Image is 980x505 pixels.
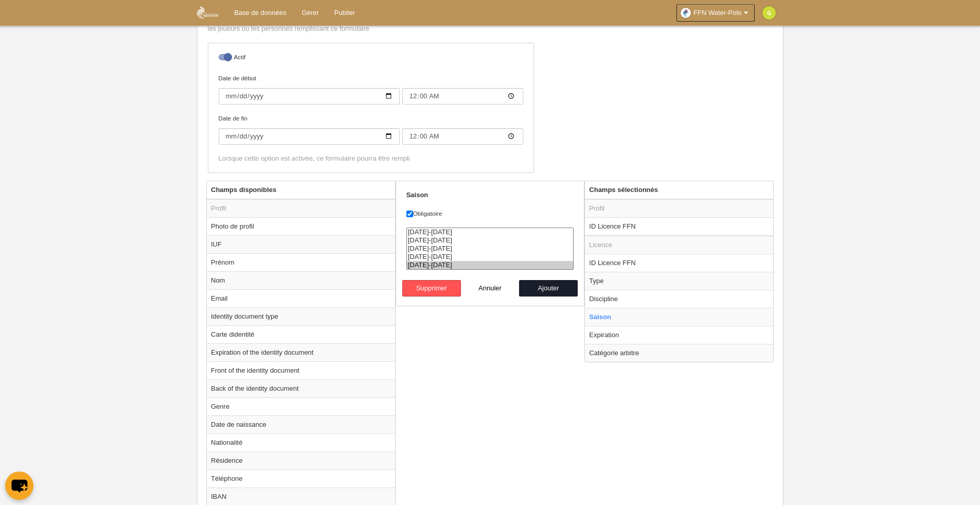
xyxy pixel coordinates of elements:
td: Expiration [585,326,773,344]
td: Résidence [207,451,395,469]
button: chat-button [5,472,33,500]
option: 2023-2024 [407,245,574,253]
label: Date de fin [219,114,523,145]
td: ID Licence FFN [585,217,773,236]
td: Identity document type [207,307,395,325]
td: Back of the identity document [207,379,395,397]
a: FFN Water-Polo [676,4,754,22]
input: Date de début [402,88,523,105]
option: 2021-2022 [407,228,574,236]
option: 2024-2025 [407,253,574,261]
label: Obligatoire [406,209,574,218]
label: Actif [219,53,523,64]
td: Licence [585,236,773,254]
td: Expiration of the identity document [207,343,395,361]
td: Téléphone [207,469,395,487]
label: Date de début [219,74,523,105]
input: Date de début [219,88,400,105]
th: Champs disponibles [207,181,395,199]
div: Lorsque cette option est activée, ce formulaire pourra être rempli [219,154,523,163]
td: Type [585,272,773,290]
th: Champs sélectionnés [585,181,773,199]
img: c2l6ZT0zMHgzMCZmcz05JnRleHQ9RyZiZz1jZGRjMzk%3D.png [762,6,776,20]
td: Photo de profil [207,217,395,235]
button: Annuler [461,280,520,297]
td: Prénom [207,253,395,271]
button: Supprimer [402,280,461,297]
td: Catégorie arbitre [585,344,773,362]
input: Date de fin [219,128,400,145]
input: Date de fin [402,128,523,145]
td: ID Licence FFN [585,254,773,272]
strong: Saison [406,191,429,199]
input: Obligatoire [406,211,413,217]
span: FFN Water-Polo [693,8,741,18]
td: Genre [207,397,395,415]
td: Profil [585,199,773,218]
td: Profil [207,199,395,218]
td: Nom [207,271,395,289]
td: Email [207,289,395,307]
option: 2025-2026 [407,261,574,269]
td: IUF [207,235,395,253]
td: Front of the identity document [207,361,395,379]
button: Ajouter [519,280,578,297]
td: Carte didentité [207,325,395,343]
td: Saison [585,308,773,326]
img: FFN Water-Polo [197,6,218,19]
td: Date de naissance [207,415,395,433]
td: Discipline [585,290,773,308]
option: 2022-2023 [407,236,574,245]
td: Nationalité [207,433,395,451]
img: OaDPB3zQPxTf.30x30.jpg [681,8,691,18]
